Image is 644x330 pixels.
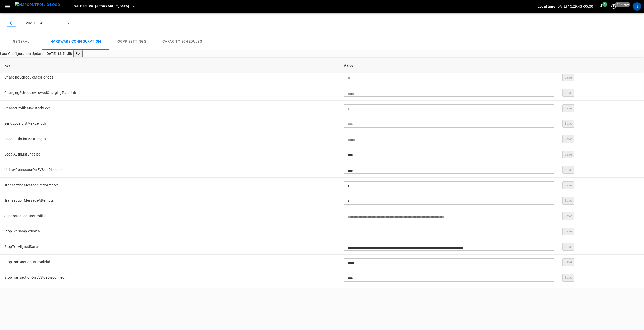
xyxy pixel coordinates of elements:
[0,270,340,285] td: StopTransactionOnEVSideDisconnect
[0,162,340,178] td: UnlockConnectorOnEVSideDisconnect
[0,131,340,147] td: LocalAuthListMaxLength
[71,2,138,12] button: Galesburg, [GEOGRAPHIC_DATA]
[633,2,641,11] div: profile-icon
[46,51,72,56] b: [DATE] 13:51:58
[562,212,574,220] button: Save
[0,285,340,301] td: ConnectorPhaseRotation
[0,85,340,101] td: ChargingScheduleAllowedChargingRateUnit
[15,2,60,8] img: ampcontrol.io logo
[340,58,558,73] th: Value
[0,70,340,85] td: ChargingScheduleMaxPeriods
[538,4,555,9] p: Local time
[610,2,618,11] button: set refresh interval
[0,208,340,224] td: SupportedFeatureProfiles
[562,258,574,266] button: Save
[556,4,593,9] p: [DATE] 15:29:43 -05:00
[562,120,574,128] button: Save
[562,166,574,174] button: Save
[0,255,340,270] td: StopTransactionOnInvalidId
[0,224,340,239] td: StopTxnSampledData
[615,2,630,7] span: 20 s ago
[0,193,340,208] td: TransactionMessageAttempts
[562,274,574,282] button: Save
[562,151,574,158] button: Save
[0,147,340,162] td: LocalAuthListEnabled
[602,2,607,7] span: 1
[562,89,574,97] button: Save
[562,243,574,251] button: Save
[42,33,109,50] button: Hardware configuration
[0,239,340,255] td: StopTxnAlignedData
[562,197,574,205] button: Save
[562,181,574,189] button: Save
[562,228,574,235] button: Save
[0,101,340,116] td: ChargeProfileMaxStackLevel
[0,58,340,73] th: Key
[562,135,574,143] button: Save
[26,20,64,26] span: 20297.004
[154,33,210,50] button: Capacity Schedules
[109,33,154,50] button: OCPP settings
[23,18,74,28] button: 20297.004
[74,4,129,9] span: Galesburg, [GEOGRAPHIC_DATA]
[0,178,340,193] td: TransactionMessageRetryInterval
[0,116,340,131] td: SendLocalListMaxLength
[562,104,574,112] button: Save
[562,74,574,81] button: Save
